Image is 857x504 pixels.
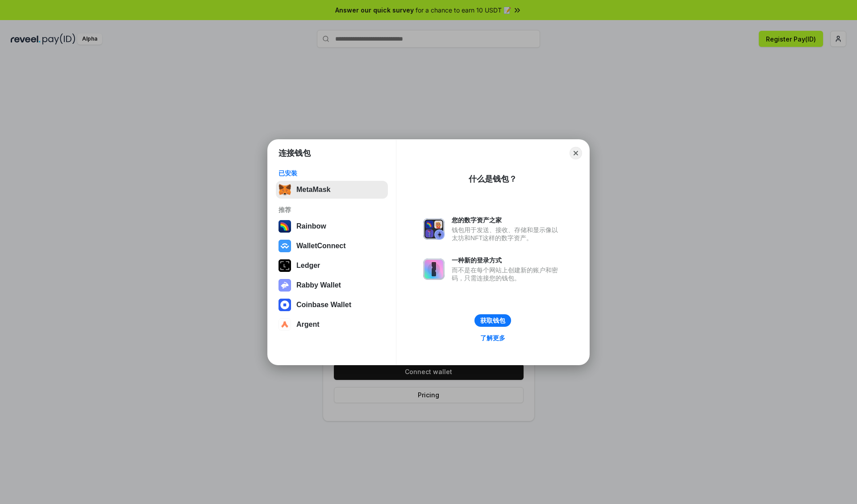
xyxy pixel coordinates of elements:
[279,259,291,272] img: svg+xml,%3Csvg%20xmlns%3D%22http%3A%2F%2Fwww.w3.org%2F2000%2Fsvg%22%20width%3D%2228%22%20height%3...
[276,217,388,235] button: Rainbow
[279,206,385,214] div: 推荐
[296,321,320,329] div: Argent
[296,222,326,230] div: Rainbow
[452,226,562,242] div: 钱包用于发送、接收、存储和显示像以太坊和NFT这样的数字资产。
[452,216,562,224] div: 您的数字资产之家
[452,266,562,282] div: 而不是在每个网站上创建新的账户和密码，只需连接您的钱包。
[296,262,320,270] div: Ledger
[480,317,505,325] div: 获取钱包
[279,318,291,331] img: svg+xml,%3Csvg%20width%3D%2228%22%20height%3D%2228%22%20viewBox%3D%220%200%2028%2028%22%20fill%3D...
[296,281,341,289] div: Rabby Wallet
[279,279,291,292] img: svg+xml,%3Csvg%20xmlns%3D%22http%3A%2F%2Fwww.w3.org%2F2000%2Fsvg%22%20fill%3D%22none%22%20viewBox...
[469,174,517,184] div: 什么是钱包？
[480,334,505,342] div: 了解更多
[279,183,291,196] img: svg+xml,%3Csvg%20fill%3D%22none%22%20height%3D%2233%22%20viewBox%3D%220%200%2035%2033%22%20width%...
[279,148,311,158] h1: 连接钱包
[474,314,511,327] button: 获取钱包
[570,147,582,159] button: Close
[276,296,388,314] button: Coinbase Wallet
[276,237,388,255] button: WalletConnect
[276,276,388,294] button: Rabby Wallet
[276,257,388,275] button: Ledger
[452,256,562,264] div: 一种新的登录方式
[279,169,385,177] div: 已安装
[279,299,291,311] img: svg+xml,%3Csvg%20width%3D%2228%22%20height%3D%2228%22%20viewBox%3D%220%200%2028%2028%22%20fill%3D...
[296,186,330,194] div: MetaMask
[276,181,388,199] button: MetaMask
[296,242,346,250] div: WalletConnect
[276,316,388,333] button: Argent
[279,220,291,233] img: svg+xml,%3Csvg%20width%3D%22120%22%20height%3D%22120%22%20viewBox%3D%220%200%20120%20120%22%20fil...
[475,332,511,344] a: 了解更多
[296,301,351,309] div: Coinbase Wallet
[279,240,291,252] img: svg+xml,%3Csvg%20width%3D%2228%22%20height%3D%2228%22%20viewBox%3D%220%200%2028%2028%22%20fill%3D...
[423,218,445,240] img: svg+xml,%3Csvg%20xmlns%3D%22http%3A%2F%2Fwww.w3.org%2F2000%2Fsvg%22%20fill%3D%22none%22%20viewBox...
[423,258,445,280] img: svg+xml,%3Csvg%20xmlns%3D%22http%3A%2F%2Fwww.w3.org%2F2000%2Fsvg%22%20fill%3D%22none%22%20viewBox...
